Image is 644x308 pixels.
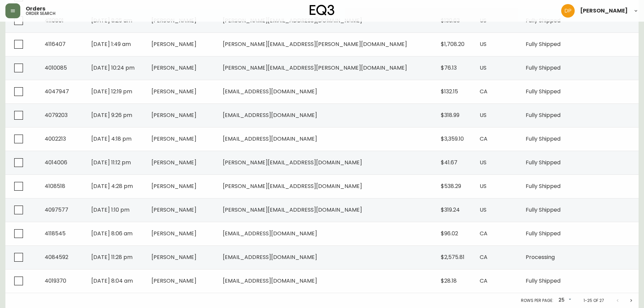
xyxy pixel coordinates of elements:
span: [DATE] 4:18 pm [91,135,132,143]
h5: order search [26,11,55,16]
img: b0154ba12ae69382d64d2f3159806b19 [561,4,575,18]
span: CA [480,253,487,261]
span: [PERSON_NAME] [151,64,196,72]
span: [DATE] 12:19 pm [91,88,132,95]
span: [DATE] 10:24 pm [91,64,135,72]
span: [EMAIL_ADDRESS][DOMAIN_NAME] [223,230,317,237]
span: Processing [526,253,555,261]
span: [DATE] 11:28 pm [91,253,133,261]
span: [DATE] 11:12 pm [91,159,131,166]
span: [PERSON_NAME] [151,253,196,261]
span: $538.29 [441,182,461,190]
span: $2,575.81 [441,253,464,261]
span: Fully Shipped [526,88,560,95]
span: [DATE] 1:10 pm [91,206,129,214]
span: $319.24 [441,206,460,214]
span: [EMAIL_ADDRESS][DOMAIN_NAME] [223,135,317,143]
span: Fully Shipped [526,64,560,72]
p: 1-25 of 27 [583,298,604,304]
span: 4002213 [45,135,66,143]
span: [PERSON_NAME][EMAIL_ADDRESS][DOMAIN_NAME] [223,182,362,190]
span: [PERSON_NAME] [151,111,196,119]
p: Rows per page: [521,298,553,304]
span: US [480,182,486,190]
span: [PERSON_NAME] [151,182,196,190]
span: [PERSON_NAME] [151,159,196,166]
span: CA [480,277,487,285]
span: [EMAIL_ADDRESS][DOMAIN_NAME] [223,111,317,119]
span: [PERSON_NAME] [151,135,196,143]
span: [PERSON_NAME] [151,230,196,237]
span: [EMAIL_ADDRESS][DOMAIN_NAME] [223,88,317,95]
span: CA [480,230,487,237]
span: [DATE] 8:04 am [91,277,133,285]
span: Fully Shipped [526,277,560,285]
span: Orders [26,6,45,11]
span: CA [480,135,487,143]
span: [PERSON_NAME][EMAIL_ADDRESS][PERSON_NAME][DOMAIN_NAME] [223,40,407,48]
span: [DATE] 8:06 am [91,230,133,237]
span: [EMAIL_ADDRESS][DOMAIN_NAME] [223,253,317,261]
span: US [480,159,486,166]
span: 4118545 [45,230,66,237]
span: 4019370 [45,277,66,285]
span: US [480,40,486,48]
span: [DATE] 1:49 am [91,40,131,48]
span: US [480,111,486,119]
span: 4116407 [45,40,66,48]
span: 4010085 [45,64,67,72]
span: $28.18 [441,277,457,285]
img: logo [310,5,335,16]
span: Fully Shipped [526,159,560,166]
span: 4084592 [45,253,68,261]
button: Next page [624,294,638,307]
span: CA [480,88,487,95]
span: Fully Shipped [526,182,560,190]
span: Fully Shipped [526,111,560,119]
span: [PERSON_NAME] [580,8,628,14]
span: Fully Shipped [526,40,560,48]
span: [PERSON_NAME] [151,277,196,285]
span: [DATE] 9:26 pm [91,111,132,119]
span: $76.13 [441,64,457,72]
div: 25 [556,295,573,306]
span: $96.02 [441,230,458,237]
span: $3,359.10 [441,135,464,143]
span: [PERSON_NAME] [151,206,196,214]
span: 4047947 [45,88,69,95]
span: 4097577 [45,206,68,214]
span: 4079203 [45,111,68,119]
span: US [480,64,486,72]
span: $41.67 [441,159,457,166]
span: $318.99 [441,111,459,119]
span: 4108518 [45,182,65,190]
span: $132.15 [441,88,458,95]
span: Fully Shipped [526,230,560,237]
span: [EMAIL_ADDRESS][DOMAIN_NAME] [223,277,317,285]
span: [PERSON_NAME][EMAIL_ADDRESS][PERSON_NAME][DOMAIN_NAME] [223,64,407,72]
span: [PERSON_NAME][EMAIL_ADDRESS][DOMAIN_NAME] [223,159,362,166]
span: Fully Shipped [526,206,560,214]
span: [PERSON_NAME] [151,88,196,95]
span: [PERSON_NAME][EMAIL_ADDRESS][DOMAIN_NAME] [223,206,362,214]
span: [DATE] 4:28 pm [91,182,133,190]
span: [PERSON_NAME] [151,40,196,48]
span: US [480,206,486,214]
span: 4014006 [45,159,67,166]
span: $1,708.20 [441,40,464,48]
span: Fully Shipped [526,135,560,143]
